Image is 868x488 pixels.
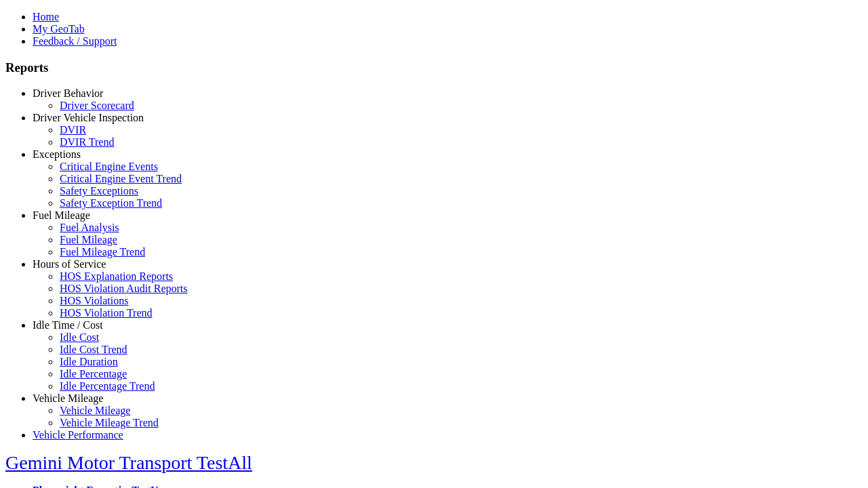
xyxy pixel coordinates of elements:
[60,307,153,319] a: HOS Violation Trend
[60,124,86,136] a: DVIR
[60,197,162,209] a: Safety Exception Trend
[60,173,182,184] a: Critical Engine Event Trend
[60,368,127,380] a: Idle Percentage
[60,331,99,343] a: Idle Cost
[33,209,90,221] a: Fuel Mileage
[60,161,158,172] a: Critical Engine Events
[60,283,188,294] a: HOS Violation Audit Reports
[33,148,81,160] a: Exceptions
[33,429,123,441] a: Vehicle Performance
[60,100,134,111] a: Driver Scorecard
[60,234,117,245] a: Fuel Mileage
[33,319,103,331] a: Idle Time / Cost
[60,405,130,416] a: Vehicle Mileage
[33,11,59,22] a: Home
[33,112,144,123] a: Driver Vehicle Inspection
[60,270,173,282] a: HOS Explanation Reports
[33,35,117,47] a: Feedback / Support
[60,295,128,306] a: HOS Violations
[60,344,127,355] a: Idle Cost Trend
[60,246,145,258] a: Fuel Mileage Trend
[5,60,863,75] h3: Reports
[5,452,252,473] a: Gemini Motor Transport TestAll
[33,87,103,99] a: Driver Behavior
[60,222,119,233] a: Fuel Analysis
[33,23,85,35] a: My GeoTab
[60,185,138,197] a: Safety Exceptions
[60,356,118,367] a: Idle Duration
[33,392,103,404] a: Vehicle Mileage
[60,136,114,148] a: DVIR Trend
[60,380,155,392] a: Idle Percentage Trend
[60,417,159,428] a: Vehicle Mileage Trend
[33,258,106,270] a: Hours of Service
